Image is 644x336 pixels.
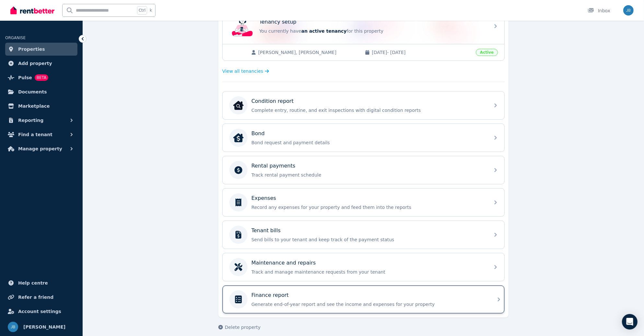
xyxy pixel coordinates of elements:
img: RentBetter [10,5,54,15]
a: PulseBETA [5,71,77,84]
p: You currently have for this property [259,28,486,34]
span: Marketplace [18,102,50,110]
span: Reporting [18,116,43,124]
button: Find a tenant [5,128,77,141]
a: Account settings [5,305,77,318]
span: Account settings [18,308,61,315]
a: Add property [5,57,77,70]
p: Tenant bills [251,227,281,234]
a: Tenancy setupTenancy setupYou currently havean active tenancyfor this property [223,8,504,44]
a: BondBondBond request and payment details [223,124,504,152]
a: Marketplace [5,100,77,113]
a: Documents [5,85,77,98]
a: Tenant billsSend bills to your tenant and keep track of the payment status [223,221,504,249]
a: View all tenancies [222,68,269,74]
span: [PERSON_NAME], [PERSON_NAME] [258,49,358,56]
span: ORGANISE [5,36,26,40]
span: Properties [18,45,45,53]
span: Ctrl [137,6,147,15]
a: Help centre [5,276,77,289]
span: Delete property [225,324,260,331]
a: Rental paymentsTrack rental payment schedule [223,156,504,184]
img: Tenancy setup [232,16,253,37]
p: Finance report [251,291,289,299]
a: Properties [5,43,77,56]
img: Condition report [233,100,244,111]
span: BETA [35,74,48,81]
p: Condition report [251,97,293,105]
p: Tenancy setup [259,18,296,26]
span: an active tenancy [301,28,347,34]
p: Bond request and payment details [251,139,486,146]
span: Pulse [18,74,32,81]
p: Complete entry, routine, and exit inspections with digital condition reports [251,107,486,114]
span: Documents [18,88,47,96]
div: Inbox [588,7,610,14]
span: Manage property [18,145,62,153]
span: [PERSON_NAME] [23,323,65,331]
p: Track and manage maintenance requests from your tenant [251,269,486,275]
span: [DATE] - [DATE] [372,49,472,56]
img: Jeannine Barnard [623,5,634,16]
span: k [150,8,152,13]
div: Open Intercom Messenger [622,314,638,330]
span: View all tenancies [222,68,263,74]
p: Maintenance and repairs [251,259,316,267]
p: Track rental payment schedule [251,172,486,178]
p: Record any expenses for your property and feed them into the reports [251,204,486,211]
span: Refer a friend [18,293,53,301]
a: Condition reportCondition reportComplete entry, routine, and exit inspections with digital condit... [223,92,504,119]
p: Send bills to your tenant and keep track of the payment status [251,236,486,243]
button: Delete property [218,324,260,331]
a: ExpensesRecord any expenses for your property and feed them into the reports [223,189,504,216]
p: Rental payments [251,162,295,170]
button: Manage property [5,142,77,155]
p: Bond [251,130,265,137]
a: Refer a friend [5,291,77,304]
a: Finance reportGenerate end-of-year report and see the income and expenses for your property [223,286,504,313]
p: Expenses [251,194,276,202]
span: Find a tenant [18,131,52,138]
img: Jeannine Barnard [8,322,18,332]
img: Bond [233,133,244,143]
a: Maintenance and repairsTrack and manage maintenance requests from your tenant [223,253,504,281]
span: Add property [18,60,52,67]
p: Generate end-of-year report and see the income and expenses for your property [251,301,486,308]
span: Active [476,49,498,56]
button: Reporting [5,114,77,127]
span: Help centre [18,279,48,287]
